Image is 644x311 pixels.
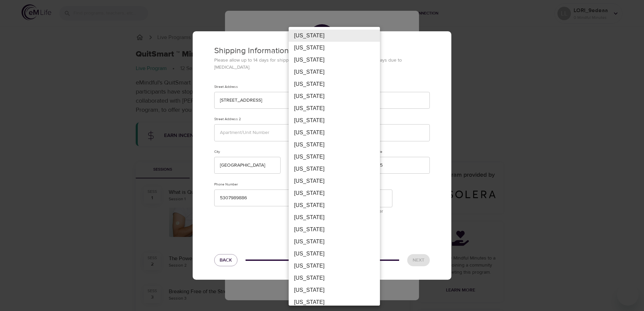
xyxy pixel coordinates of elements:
li: [US_STATE] [289,272,380,284]
li: [US_STATE] [289,236,380,248]
li: [US_STATE] [289,151,380,163]
li: [US_STATE] [289,284,380,296]
li: [US_STATE] [289,199,380,211]
li: [US_STATE] [289,42,380,54]
li: [US_STATE] [289,78,380,90]
li: [US_STATE] [289,175,380,187]
li: [US_STATE] [289,66,380,78]
li: [US_STATE] [289,30,380,42]
li: [US_STATE] [289,211,380,223]
li: [US_STATE] [289,54,380,66]
li: [US_STATE] [289,296,380,308]
li: [US_STATE] [289,187,380,199]
li: [US_STATE] [289,102,380,114]
li: [US_STATE] [289,114,380,127]
li: [US_STATE] [289,139,380,151]
li: [US_STATE] [289,90,380,102]
li: [US_STATE] [289,127,380,139]
li: [US_STATE] [289,248,380,260]
li: [US_STATE] [289,260,380,272]
li: [US_STATE] [289,163,380,175]
li: [US_STATE] [289,223,380,236]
